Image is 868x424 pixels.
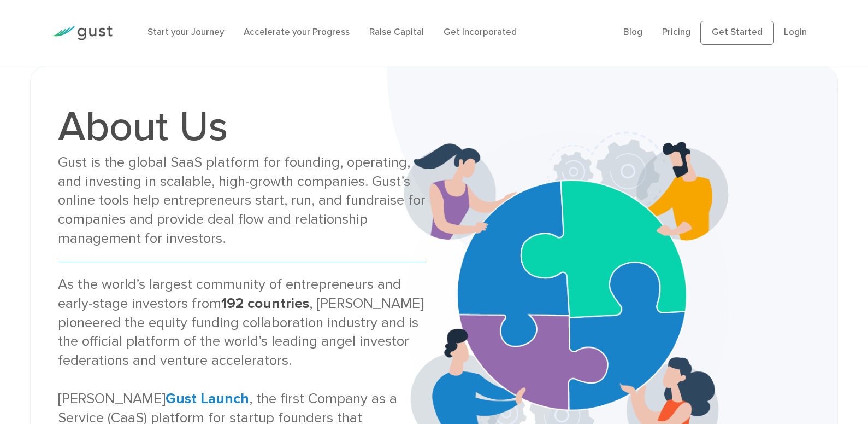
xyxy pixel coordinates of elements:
a: Pricing [662,27,690,38]
a: Get Incorporated [444,27,517,38]
a: Login [784,27,807,38]
a: Blog [623,27,642,38]
a: Raise Capital [369,27,424,38]
a: Get Started [700,21,774,45]
div: Gust is the global SaaS platform for founding, operating, and investing in scalable, high-growth ... [58,153,426,248]
a: Accelerate your Progress [244,27,350,38]
a: Gust Launch [166,390,249,407]
a: Start your Journey [147,27,224,38]
strong: 192 countries [221,295,309,312]
h1: About Us [58,106,426,148]
img: Gust Logo [51,26,113,40]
